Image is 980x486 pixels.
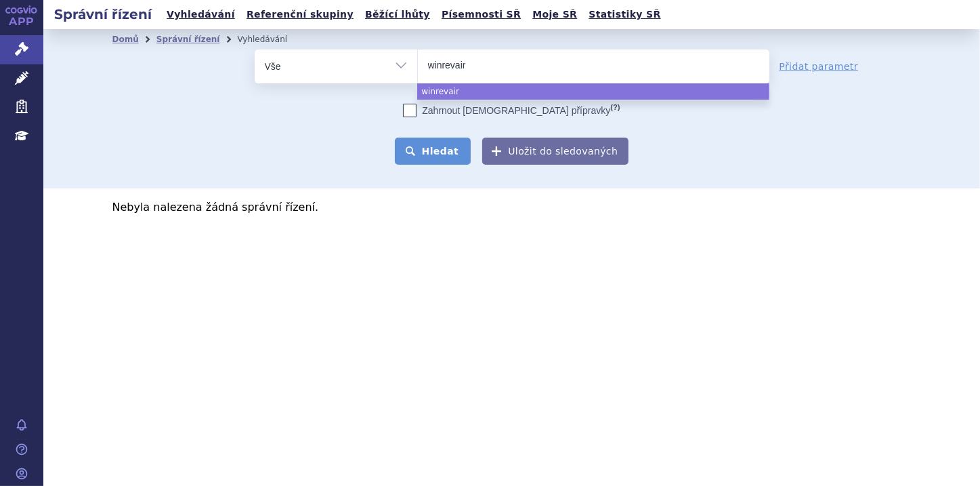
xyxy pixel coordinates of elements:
[112,35,139,44] a: Domů
[780,60,859,73] a: Přidat parametr
[43,5,163,24] h2: Správní řízení
[417,83,769,100] li: winrevair
[438,5,525,24] a: Písemnosti SŘ
[237,29,305,49] li: Vyhledávání
[482,138,629,165] button: Uložit do sledovaných
[112,202,912,213] p: Nebyla nalezena žádná správní řízení.
[584,5,664,24] a: Statistiky SŘ
[361,5,434,24] a: Běžící lhůty
[163,5,239,24] a: Vyhledávání
[528,5,581,24] a: Moje SŘ
[395,138,471,165] button: Hledat
[242,5,358,24] a: Referenční skupiny
[610,103,620,112] abbr: (?)
[403,104,620,117] label: Zahrnout [DEMOGRAPHIC_DATA] přípravky
[156,35,220,44] a: Správní řízení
